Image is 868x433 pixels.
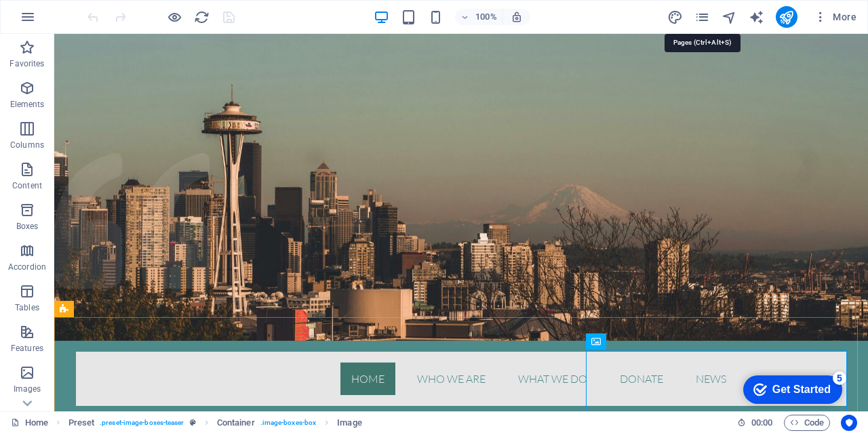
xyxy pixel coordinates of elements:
p: Tables [15,302,39,313]
button: Click here to leave preview mode and continue editing [166,9,182,25]
p: Images [14,384,41,394]
div: Get Started 5 items remaining, 0% complete [11,7,110,35]
i: This element is a customizable preset [190,419,196,426]
i: Design (Ctrl+Alt+Y) [667,9,683,25]
span: 00 00 [751,415,772,431]
button: Code [784,415,830,431]
button: 100% [455,9,503,25]
span: More [814,10,856,24]
span: Code [790,415,824,431]
div: Get Started [40,15,98,27]
p: Boxes [16,221,39,232]
i: Navigator [722,9,737,25]
button: More [808,6,862,28]
button: text_generator [749,9,765,25]
h6: 100% [475,9,497,25]
div: 5 [100,3,114,16]
p: Favorites [9,58,44,69]
span: : [761,417,763,428]
button: Usercentrics [841,415,857,431]
p: Columns [10,140,44,150]
span: Click to select. Double-click to edit [217,415,255,431]
a: Click to cancel selection. Double-click to open Pages [11,415,48,431]
span: Click to select. Double-click to edit [68,415,95,431]
p: Content [12,180,42,191]
i: On resize automatically adjust zoom level to fit chosen device. [511,11,523,23]
span: . image-boxes-box [260,415,317,431]
i: AI Writer [749,9,764,25]
i: Reload page [194,9,210,25]
button: design [667,9,684,25]
h6: Session time [737,415,773,431]
nav: breadcrumb [68,415,362,431]
i: Publish [778,9,794,25]
button: navigator [722,9,738,25]
span: . preset-image-boxes-teaser [100,415,184,431]
button: pages [694,9,711,25]
span: Click to select. Double-click to edit [337,415,361,431]
p: Accordion [8,262,46,272]
p: Elements [10,99,45,110]
button: publish [776,6,797,28]
p: Features [11,343,43,354]
button: reload [193,9,210,25]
